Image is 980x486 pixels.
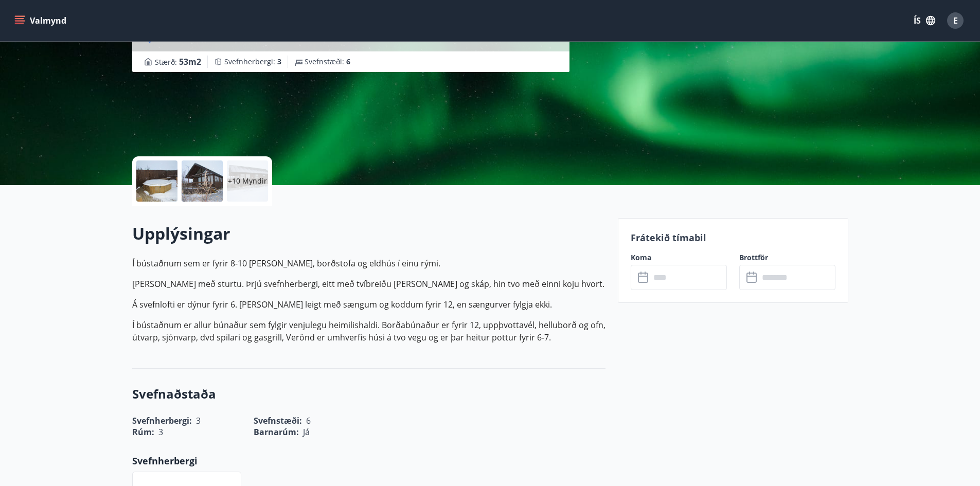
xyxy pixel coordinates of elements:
[132,222,605,245] h2: Upplýsingar
[132,298,605,311] p: Á svefnlofti er dýnur fyrir 6. [PERSON_NAME] leigt með sængum og koddum fyrir 12, en sængurver fy...
[224,57,281,67] span: Svefnherbergi :
[254,426,299,438] span: Barnarúm :
[953,15,958,26] span: E
[179,56,201,67] span: 53 m2
[303,426,310,438] span: Já
[346,57,350,66] span: 6
[277,57,281,66] span: 3
[12,11,70,30] button: menu
[132,426,154,438] span: Rúm :
[739,253,835,263] label: Brottför
[228,176,267,186] p: +10 Myndir
[158,426,163,438] span: 3
[132,257,605,269] p: Í bústaðnum sem er fyrir 8-10 [PERSON_NAME], borðstofa og eldhús í einu rými.
[132,385,605,403] h3: Svefnaðstaða
[305,57,350,67] span: Svefnstæði :
[631,231,835,244] p: Frátekið tímabil
[132,319,605,344] p: Í bústaðnum er allur búnaður sem fylgir venjulegu heimilishaldi. Borðabúnaður er fyrir 12, uppþvo...
[132,454,605,467] p: Svefnherbergi
[132,278,605,290] p: [PERSON_NAME] með sturtu. Þrjú svefnherbergi, eitt með tvíbreiðu [PERSON_NAME] og skáp, hin tvo m...
[943,8,968,33] button: E
[631,253,727,263] label: Koma
[908,11,941,30] button: ÍS
[155,56,201,68] span: Stærð :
